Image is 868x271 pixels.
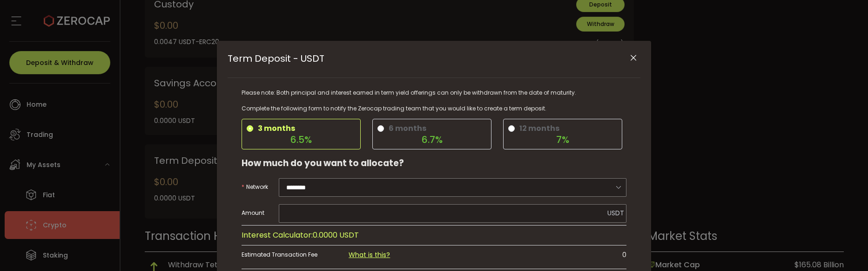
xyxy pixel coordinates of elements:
[349,250,390,259] a: What is this?
[242,178,279,196] label: Network
[228,52,324,65] span: Term Deposit - USDT
[313,230,359,240] span: 0.0000 USDT
[382,135,482,144] div: 6.7%
[607,208,624,218] span: USDT
[251,135,351,144] div: 6.5%
[242,230,313,240] span: Interest Calculator:
[242,158,626,169] h3: How much do you want to allocate?
[242,103,626,114] div: Complete the following form to notify the Zerocap trading team that you would like to create a te...
[441,245,626,264] div: 0
[626,50,642,66] button: Close
[242,87,626,98] div: Please note: Both principal and interest earned in term yield offerings can only be withdrawn fro...
[821,226,868,271] iframe: Chat Widget
[513,135,612,144] div: 7%
[242,251,317,258] span: Estimated Transaction Fee
[242,204,279,222] label: Amount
